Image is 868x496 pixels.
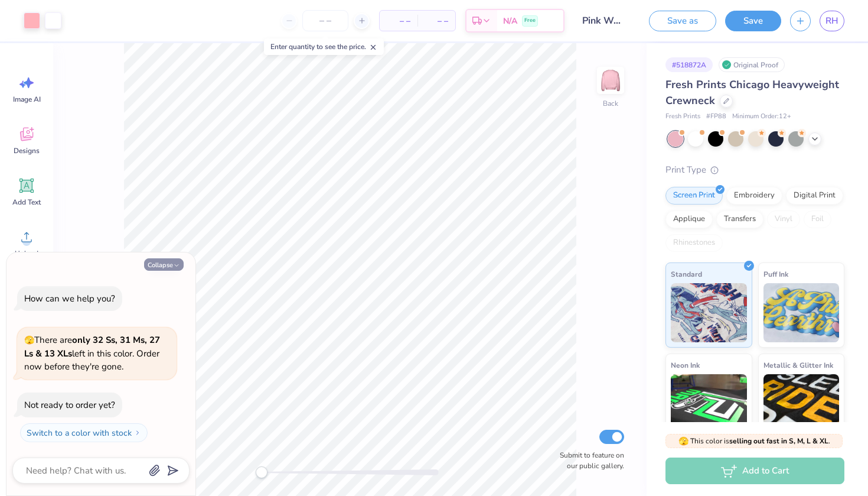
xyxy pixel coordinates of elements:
[387,15,410,27] span: – –
[729,436,828,446] strong: selling out fast in S, M, L & XL
[13,95,41,104] span: Image AI
[144,258,184,271] button: Collapse
[665,77,839,108] span: Fresh Prints Chicago Heavyweight Crewneck
[763,283,840,342] img: Puff Ink
[716,210,763,228] div: Transfers
[804,210,831,228] div: Foil
[15,249,38,258] span: Upload
[24,335,34,346] span: 🫣
[671,268,702,280] span: Standard
[786,187,843,205] div: Digital Print
[24,399,115,411] div: Not ready to order yet?
[763,359,833,371] span: Metallic & Glitter Ink
[820,11,844,31] a: RH
[573,9,631,33] input: Untitled Design
[649,11,716,31] button: Save as
[825,14,838,28] span: RH
[671,283,747,342] img: Standard
[302,10,348,31] input: – –
[732,112,791,122] span: Minimum Order: 12 +
[678,436,688,447] span: 🫣
[553,450,624,471] label: Submit to feature on our public gallery.
[256,466,267,478] div: Accessibility label
[767,210,800,228] div: Vinyl
[24,334,160,372] span: There are left in this color. Order now before they're gone.
[264,38,384,55] div: Enter quantity to see the price.
[763,374,840,433] img: Metallic & Glitter Ink
[725,11,781,31] button: Save
[599,69,622,92] img: Back
[24,293,115,304] div: How can we help you?
[726,187,782,205] div: Embroidery
[665,57,713,72] div: # 518872A
[14,146,40,155] span: Designs
[665,210,713,228] div: Applique
[665,112,700,122] span: Fresh Prints
[503,15,517,27] span: N/A
[425,15,448,27] span: – –
[665,187,723,205] div: Screen Print
[678,436,830,446] span: This color is .
[603,98,618,109] div: Back
[719,57,785,72] div: Original Proof
[524,17,536,25] span: Free
[671,359,700,371] span: Neon Ink
[12,197,41,207] span: Add Text
[706,112,726,122] span: # FP88
[134,429,141,436] img: Switch to a color with stock
[665,163,844,177] div: Print Type
[665,234,723,252] div: Rhinestones
[20,423,148,442] button: Switch to a color with stock
[24,334,160,359] strong: only 32 Ss, 31 Ms, 27 Ls & 13 XLs
[671,374,747,433] img: Neon Ink
[763,268,788,280] span: Puff Ink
